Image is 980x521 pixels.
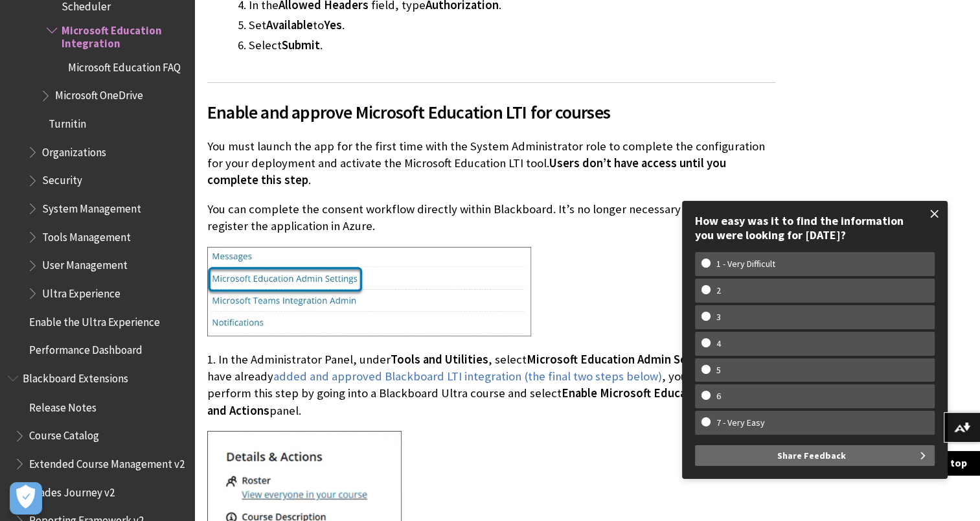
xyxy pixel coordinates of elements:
[207,352,391,367] span: 1. In the Administrator Panel, under
[701,338,736,349] w-span: 4
[207,138,775,189] p: You must launch the app for the first time with the System Administrator role to complete the con...
[42,198,141,215] span: System Management
[701,391,736,402] w-span: 6
[273,369,662,384] span: added and approved Blackboard LTI integration (the final two steps below)
[562,386,708,400] span: Enable Microsoft Education
[42,141,106,159] span: Organizations
[266,17,313,32] span: Available
[29,424,99,442] span: Course Catalog
[695,214,935,242] div: How easy was it to find the information you were looking for [DATE]?
[42,255,128,272] span: User Management
[701,365,736,376] w-span: 5
[777,445,846,466] span: Share Feedback
[701,312,736,323] w-span: 3
[391,352,488,367] span: Tools and Utilities
[701,285,736,296] w-span: 2
[49,113,86,130] span: Turnitin
[10,482,42,515] button: Abrir preferencias
[207,247,531,336] img: The Microsoft Education Admin Settings option in the Blackboard Administrator Panel
[269,403,301,418] span: panel.
[42,226,131,244] span: Tools Management
[42,170,82,187] span: Security
[488,352,527,367] span: , select
[62,19,185,50] span: Microsoft Education Integration
[207,98,775,126] span: Enable and approve Microsoft Education LTI for courses
[695,445,935,466] button: Share Feedback
[29,396,97,413] span: Release Notes
[701,259,790,270] w-span: 1 - Very Difficult
[207,386,775,417] span: Details and Actions
[207,201,775,235] p: You can complete the consent workflow directly within Blackboard. It’s no longer necessary to man...
[527,352,720,367] span: Microsoft Education Admin Settings
[29,452,185,470] span: Extended Course Management v2
[249,16,775,34] li: Set to .
[249,36,775,54] li: Select .
[701,417,780,428] w-span: 7 - Very Easy
[324,17,342,32] span: Yes
[68,56,181,74] span: Microsoft Education FAQ
[282,38,320,52] span: Submit
[29,481,115,498] span: Grades Journey v2
[29,340,142,357] span: Performance Dashboard
[55,85,143,102] span: Microsoft OneDrive
[29,311,160,329] span: Enable the Ultra Experience
[273,369,662,384] a: added and approved Blackboard LTI integration (the final two steps below)
[42,283,120,300] span: Ultra Experience
[23,367,128,385] span: Blackboard Extensions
